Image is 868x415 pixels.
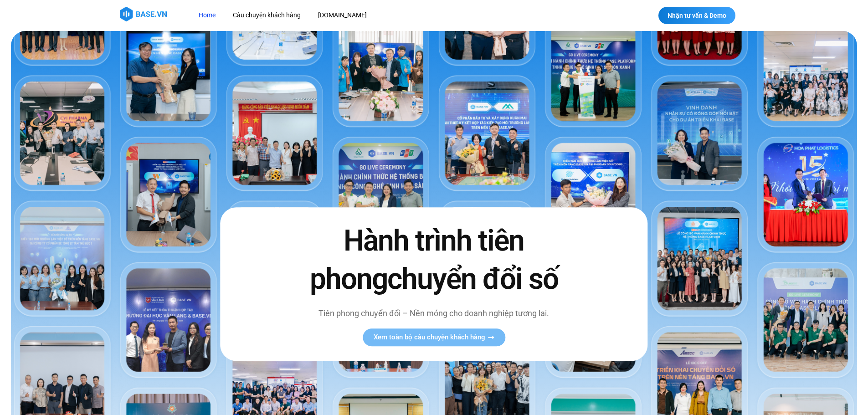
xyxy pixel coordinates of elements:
[311,7,374,24] a: [DOMAIN_NAME]
[290,307,577,319] p: Tiên phong chuyển đổi – Nền móng cho doanh nghiệp tương lai.
[192,7,506,24] nav: Menu
[374,334,485,341] span: Xem toàn bộ câu chuyện khách hàng
[226,7,308,24] a: Câu chuyện khách hàng
[658,7,735,24] a: Nhận tư vấn & Demo
[290,222,577,298] h2: Hành trình tiên phong
[387,262,558,296] span: chuyển đổi số
[668,12,726,19] span: Nhận tư vấn & Demo
[363,328,505,346] a: Xem toàn bộ câu chuyện khách hàng
[192,7,222,24] a: Home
